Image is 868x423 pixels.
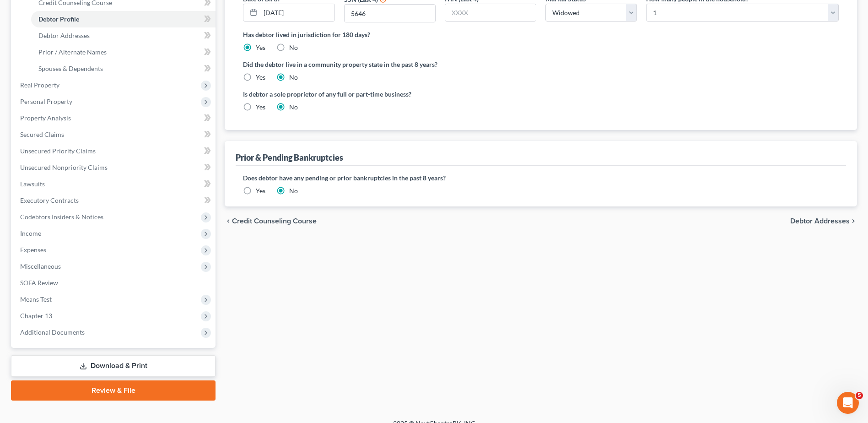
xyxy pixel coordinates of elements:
label: Yes [256,43,265,52]
label: Yes [256,186,265,195]
label: No [289,43,298,52]
label: Does debtor have any pending or prior bankruptcies in the past 8 years? [243,173,839,183]
input: XXXX [445,4,536,22]
i: chevron_right [850,217,857,225]
span: Additional Documents [20,328,85,336]
label: Yes [256,73,265,82]
span: 5 [856,392,863,399]
label: Has debtor lived in jurisdiction for 180 days? [243,30,839,39]
span: Real Property [20,81,59,89]
i: chevron_left [225,217,232,225]
span: Debtor Profile [38,15,79,23]
span: Unsecured Priority Claims [20,147,96,155]
span: Executory Contracts [20,196,79,204]
span: Unsecured Nonpriority Claims [20,163,108,171]
span: SOFA Review [20,279,58,287]
iframe: Intercom live chat [837,392,859,414]
span: Credit Counseling Course [232,217,317,225]
span: Income [20,229,41,237]
label: Yes [256,103,265,112]
a: SOFA Review [13,275,216,291]
a: Spouses & Dependents [31,60,216,77]
a: Prior / Alternate Names [31,44,216,60]
span: Spouses & Dependents [38,65,103,72]
div: Prior & Pending Bankruptcies [236,152,343,163]
span: Means Test [20,295,52,303]
span: Property Analysis [20,114,71,122]
a: Review & File [11,380,216,401]
span: Chapter 13 [20,312,52,320]
a: Secured Claims [13,126,216,143]
a: Executory Contracts [13,192,216,209]
label: Did the debtor live in a community property state in the past 8 years? [243,60,839,69]
span: Debtor Addresses [790,217,850,225]
label: No [289,186,298,195]
span: Prior / Alternate Names [38,48,107,56]
span: Expenses [20,246,46,254]
label: Is debtor a sole proprietor of any full or part-time business? [243,89,536,99]
label: No [289,73,298,82]
span: Codebtors Insiders & Notices [20,213,103,221]
span: Lawsuits [20,180,45,188]
a: Download & Print [11,355,216,377]
button: chevron_left Credit Counseling Course [225,217,317,225]
a: Unsecured Nonpriority Claims [13,159,216,176]
span: Miscellaneous [20,262,61,270]
label: No [289,103,298,112]
button: Debtor Addresses chevron_right [790,217,857,225]
span: Debtor Addresses [38,32,90,39]
span: Personal Property [20,98,72,105]
a: Debtor Profile [31,11,216,27]
span: Secured Claims [20,130,64,138]
a: Lawsuits [13,176,216,192]
a: Debtor Addresses [31,27,216,44]
input: MM/DD/YYYY [260,4,334,22]
a: Unsecured Priority Claims [13,143,216,159]
a: Property Analysis [13,110,216,126]
input: XXXX [345,5,435,22]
